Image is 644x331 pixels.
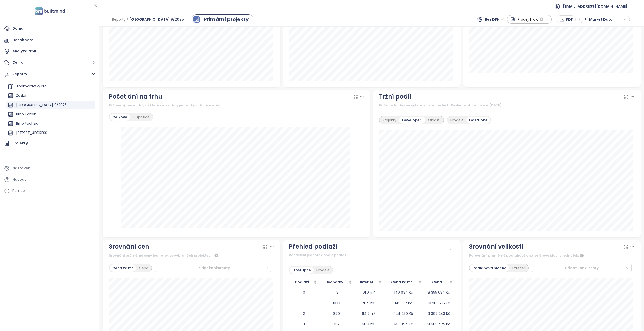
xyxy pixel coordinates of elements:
th: Podlaží [289,277,319,287]
td: 64.7 m² [354,308,384,319]
div: [STREET_ADDRESS] [16,130,49,136]
td: 1 [289,298,319,308]
span: Jednotky [321,279,348,285]
td: 3 [289,319,319,329]
div: Dostupné [466,117,490,124]
div: Zuzka [16,92,26,99]
span: Cena [425,279,448,285]
span: / [127,15,128,24]
td: 2 [289,308,319,319]
div: Pomoc [12,188,25,194]
td: 140 634 Kč [384,287,423,298]
div: Srovnání průměrné ceny jednotek ve vybraných projektech. [109,253,274,259]
td: 144 250 Kč [384,308,423,319]
td: 118 [319,287,354,298]
span: Interiér [356,279,378,285]
td: 10 283 716 Kč [423,298,454,308]
td: 70.9 m² [354,298,384,308]
span: Cena za m² [386,279,417,285]
span: PDF [566,17,573,22]
th: Interiér [354,277,384,287]
div: Cena [136,264,151,272]
div: Jihomoravský kraj [6,82,95,90]
button: Reporty [3,69,97,79]
div: Brno Fuchsia [6,120,95,128]
div: Domů [12,25,23,32]
div: Oblasti [425,117,443,124]
a: Nastavení [3,163,97,173]
div: Brno Komín [6,110,95,118]
td: 61.0 m² [354,287,384,298]
button: Ceník [3,58,97,68]
td: 757 [319,319,354,329]
td: 9 685 475 Kč [423,319,454,329]
button: PDF [557,15,576,23]
span: [GEOGRAPHIC_DATA] 9/2025 [129,15,184,24]
th: Cena [423,277,454,287]
a: Analýza trhu [3,46,97,56]
span: [EMAIL_ADDRESS][DOMAIN_NAME] [563,0,627,12]
div: Developeři [399,117,425,124]
div: [GEOGRAPHIC_DATA] 9/2025 [6,101,95,109]
div: Zuzka [6,92,95,100]
div: Dispozice [130,114,152,121]
div: Exteriér [509,264,528,272]
div: Dashboard [12,37,34,43]
span: Prodej: [518,15,529,24]
div: Prodeje [314,267,332,274]
div: Jihomoravský kraj [16,83,47,89]
span: Market Data [589,16,622,23]
div: Brno Fuchsia [16,120,38,127]
div: [GEOGRAPHIC_DATA] 9/2025 [16,102,67,108]
div: Primární projekty [204,16,249,23]
div: Podlahová plocha [470,264,509,272]
div: Porovnání průměrné podlahové a exteriérové plochy jednotek. [469,253,635,259]
td: 870 [319,308,354,319]
div: Analýza trhu [12,48,36,54]
span: Bez DPH [485,16,504,23]
td: 143 994 Kč [384,319,423,329]
div: button [582,16,627,23]
td: 66.7 m² [354,319,384,329]
th: Jednotky [319,277,354,287]
button: Prodej:1 rok [507,15,552,24]
div: Rozdělení jednotek podle podlaží. [289,253,449,258]
div: Počet jednotek ve vybraných projektech. Poslední aktualizace: [DATE] [379,103,635,108]
th: Cena za m² [384,277,423,287]
div: Tržní podíl [379,92,411,102]
div: Nastavení [12,165,31,171]
div: Průměrný počet dní, za které se prodaly jednotky v daném měsíci. [109,103,365,108]
span: Podlaží [291,279,313,285]
div: [STREET_ADDRESS] [6,129,95,137]
div: Dostupné [290,267,314,274]
div: Pomoc [3,186,97,196]
a: primary [192,14,253,24]
div: Cena za m² [110,264,136,272]
div: Projekty [12,140,28,146]
div: Prodeje [448,117,466,124]
div: Projekty [380,117,399,124]
span: 1 rok [530,15,538,24]
td: 1033 [319,298,354,308]
a: Návody [3,175,97,185]
span: Reporty [112,15,126,24]
a: Domů [3,24,97,34]
div: Srovnání cen [109,242,149,251]
td: 8 355 634 Kč [423,287,454,298]
a: Dashboard [3,35,97,45]
div: Počet dní na trhu [109,92,162,102]
img: logo [33,6,66,16]
div: Návody [12,176,26,183]
div: Brno Komín [16,111,36,117]
div: Přehled podlaží [289,242,337,251]
div: Srovnání velikosti [469,242,523,251]
td: 0 [289,287,319,298]
td: 9 397 243 Kč [423,308,454,319]
td: 145 177 Kč [384,298,423,308]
